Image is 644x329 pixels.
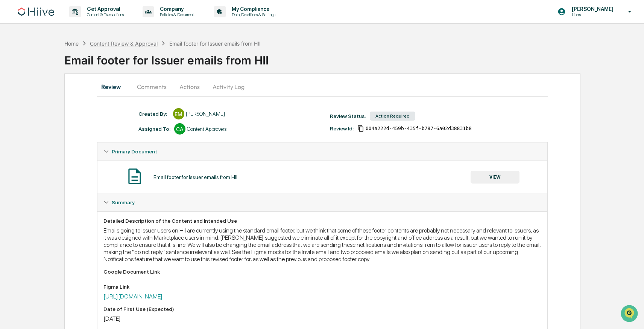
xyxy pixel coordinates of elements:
a: Powered byPylon [53,127,91,133]
p: Data, Deadlines & Settings [226,12,279,17]
div: Primary Document [97,161,547,193]
p: Content & Transactions [81,12,128,17]
span: 004a222d-459b-435f-b787-6a02d38831b8 [366,125,472,132]
div: 🔎 [8,110,14,116]
p: Policies & Documents [154,12,199,17]
span: Attestations [62,95,93,103]
span: Summary [112,199,135,205]
div: Detailed Description of the Content and Intended Use [103,218,541,224]
a: 🗄️Attestations [52,92,96,106]
img: Document Icon [125,167,144,186]
div: Review Id: [330,125,354,132]
div: Email footer for Issuer emails from HII [169,40,261,47]
div: Action Required [370,112,415,121]
p: Users [566,12,617,17]
p: Get Approval [81,6,128,12]
button: Comments [131,78,173,96]
iframe: Open customer support [620,304,640,324]
div: Summary [97,193,547,211]
div: Email footer for Issuer emails from HII [64,47,644,67]
div: Start new chat [26,58,123,65]
div: Assigned To: [138,126,170,132]
button: VIEW [471,171,519,184]
div: Google Document Link [103,269,541,275]
div: EM [173,108,184,119]
span: Copy Id [357,125,364,132]
div: secondary tabs example [97,78,548,96]
div: Figma Link [103,284,541,290]
div: [DATE] [103,315,541,322]
div: 🗄️ [55,96,61,102]
p: Company [154,6,199,12]
button: Activity Log [207,78,251,96]
div: Review Status: [330,113,366,119]
div: Date of First Use (Expected) [103,306,541,312]
div: Content Approvers [187,126,226,132]
span: Pylon [75,128,91,133]
div: [PERSON_NAME] [186,111,225,117]
input: Clear [20,34,124,42]
img: 1746055101610-c473b297-6a78-478c-a979-82029cc54cd1 [8,58,21,71]
div: Primary Document [97,142,547,161]
span: Preclearance [15,95,49,103]
img: logo [18,8,54,16]
button: Actions [173,78,207,96]
div: Email footer for Issuer emails from HII [153,174,237,180]
div: 🖐️ [8,96,14,102]
div: Created By: ‎ ‎ [138,111,169,117]
div: Emails going to Issuer users on HII are currently using the standard email footer, but we think t... [103,227,541,263]
button: Start new chat [128,60,137,69]
div: We're available if you need us! [26,65,95,71]
div: Content Review & Approval [90,40,158,47]
a: 🖐️Preclearance [5,92,52,106]
span: Data Lookup [15,109,47,117]
span: Primary Document [112,148,157,155]
a: [URL][DOMAIN_NAME] [103,293,163,300]
div: Home [64,40,79,47]
p: My Compliance [226,6,279,12]
p: How can we help? [8,16,137,28]
p: [PERSON_NAME] [566,6,617,12]
div: CA [174,123,185,135]
a: 🔎Data Lookup [5,106,50,120]
button: Review [97,78,131,96]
